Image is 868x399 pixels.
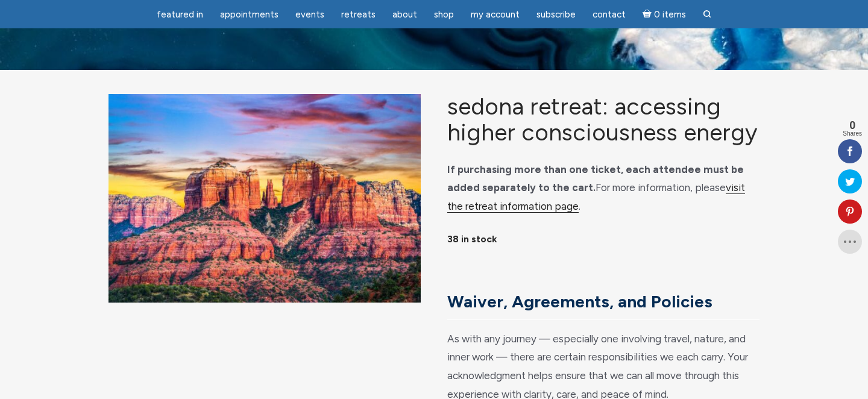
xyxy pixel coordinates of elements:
[464,3,527,27] a: My Account
[593,9,626,20] span: Contact
[654,10,686,19] span: 0 items
[447,94,759,146] h1: Sedona Retreat: Accessing Higher Consciousness Energy
[295,9,324,20] span: Events
[447,160,759,216] p: For more information, please .
[471,9,520,20] span: My Account
[843,120,862,131] span: 0
[536,9,576,20] span: Subscribe
[447,292,750,312] h3: Waiver, Agreements, and Policies
[385,3,424,27] a: About
[213,3,286,27] a: Appointments
[157,9,203,20] span: featured in
[334,3,383,27] a: Retreats
[108,94,421,303] img: Sedona Retreat: Accessing Higher Consciousness Energy
[220,9,278,20] span: Appointments
[585,3,633,27] a: Contact
[643,9,654,20] i: Cart
[529,3,583,27] a: Subscribe
[341,9,376,20] span: Retreats
[447,230,759,249] p: 38 in stock
[288,3,332,27] a: Events
[843,131,862,137] span: Shares
[635,2,693,27] a: Cart0 items
[434,9,454,20] span: Shop
[427,3,461,27] a: Shop
[392,9,417,20] span: About
[149,3,210,27] a: featured in
[447,163,744,194] strong: If purchasing more than one ticket, each attendee must be added separately to the cart.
